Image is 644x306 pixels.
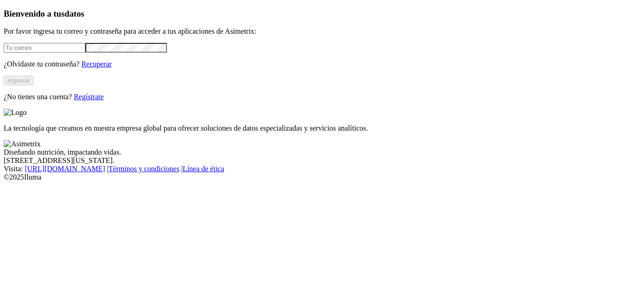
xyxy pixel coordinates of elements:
p: La tecnología que creamos en nuestra empresa global para ofrecer soluciones de datos especializad... [4,124,640,132]
a: Términos y condiciones [108,165,179,173]
img: Asimetrix [4,140,41,148]
a: Línea de ética [183,165,224,173]
p: Por favor ingresa tu correo y contraseña para acceder a tus aplicaciones de Asimetrix: [4,27,640,36]
div: Diseñando nutrición, impactando vidas. [4,148,640,156]
a: Recuperar [81,60,112,68]
button: Ingresar [4,76,34,85]
div: Visita : | | [4,165,640,173]
span: datos [65,9,84,18]
h3: Bienvenido a tus [4,9,640,19]
input: Tu correo [4,43,85,53]
div: [STREET_ADDRESS][US_STATE]. [4,156,640,165]
img: Logo [4,108,27,117]
a: Regístrate [74,93,104,101]
div: © 2025 Iluma [4,173,640,181]
p: ¿Olvidaste tu contraseña? [4,60,640,68]
a: [URL][DOMAIN_NAME] [25,165,105,173]
p: ¿No tienes una cuenta? [4,93,640,101]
